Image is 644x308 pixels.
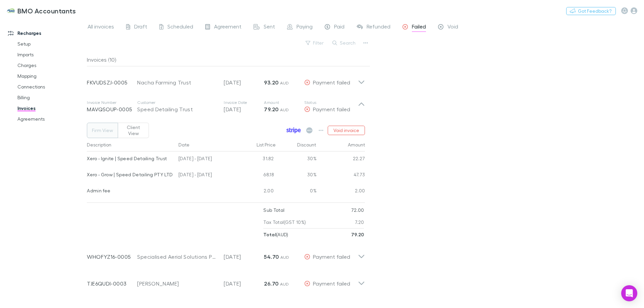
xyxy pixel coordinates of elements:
[7,7,15,15] img: BMO Accountants's Logo
[137,253,217,261] div: Specialised Aerial Solutions Pty Ltd
[264,100,304,105] p: Amount
[276,168,317,184] div: 30%
[176,168,236,184] div: [DATE] - [DATE]
[224,100,264,105] p: Invoice Date
[88,23,114,32] span: All invoices
[11,71,91,81] a: Mapping
[412,23,426,32] span: Failed
[3,3,80,19] a: BMO Accountants
[351,204,364,216] p: 72.00
[137,100,217,105] p: Customer
[11,60,91,71] a: Charges
[317,168,365,184] div: 47.73
[313,280,350,287] span: Payment failed
[263,216,306,228] p: Tax Total (GST 10%)
[263,204,284,216] p: Sub Total
[236,184,276,200] div: 2.00
[87,253,137,261] p: WHOFYZ16-0005
[276,184,317,200] div: 0%
[87,100,137,105] p: Invoice Number
[11,81,91,92] a: Connections
[87,168,173,182] div: Xero - Grow | Speed Detailing PTY LTD
[329,39,360,47] button: Search
[11,103,91,114] a: Invoices
[87,105,137,113] p: MAVQSOUP-0005
[137,105,217,113] div: Speed Detailing Trust
[224,253,264,261] p: [DATE]
[355,216,364,228] p: 7.20
[176,151,236,168] div: [DATE] - [DATE]
[118,123,149,138] button: Client View
[304,100,358,105] p: Status
[264,106,278,113] strong: 79.20
[82,93,370,120] div: Invoice NumberMAVQSOUP-0005CustomerSpeed Detailing TrustInvoice Date[DATE]Amount79.20 AUDStatusPa...
[351,232,364,237] strong: 79.20
[264,79,278,86] strong: 93.20
[280,80,289,85] span: AUD
[11,49,91,60] a: Imports
[137,78,217,86] div: Nacha Farming Trust
[276,151,317,168] div: 30%
[280,255,289,260] span: AUD
[302,39,328,47] button: Filter
[447,23,458,32] span: Void
[621,285,637,301] div: Open Intercom Messenger
[264,253,279,260] strong: 54.70
[82,66,370,93] div: FKVUDSZJ-0005Nacha Farming Trust[DATE]93.20 AUDPayment failed
[137,280,217,288] div: [PERSON_NAME]
[280,107,289,112] span: AUD
[87,151,173,166] div: Xero - Ignite | Speed Detailing Trust
[313,253,350,260] span: Payment failed
[313,79,350,85] span: Payment failed
[17,7,76,15] h3: BMO Accountants
[566,7,616,15] button: Got Feedback?
[1,28,91,39] a: Recharges
[82,241,370,267] div: WHOFYZ16-0005Specialised Aerial Solutions Pty Ltd[DATE]54.70 AUDPayment failed
[11,39,91,49] a: Setup
[236,168,276,184] div: 68.18
[11,114,91,124] a: Agreements
[11,92,91,103] a: Billing
[313,106,350,112] span: Payment failed
[134,23,147,32] span: Draft
[297,23,313,32] span: Paying
[82,267,370,294] div: TJE6QUDI-0003[PERSON_NAME][DATE]26.70 AUDPayment failed
[334,23,344,32] span: Paid
[87,123,118,138] button: Firm View
[167,23,193,32] span: Scheduled
[224,280,264,288] p: [DATE]
[263,229,288,241] p: ( AUD )
[224,78,264,86] p: [DATE]
[236,151,276,168] div: 31.82
[317,151,365,168] div: 22.27
[264,280,278,287] strong: 26.70
[263,232,276,237] strong: Total
[224,105,264,113] p: [DATE]
[264,23,275,32] span: Sent
[87,184,173,198] div: Admin fee
[214,23,241,32] span: Agreement
[317,184,365,200] div: 2.00
[280,282,289,287] span: AUD
[87,78,137,86] p: FKVUDSZJ-0005
[328,126,365,135] button: Void invoice
[367,23,390,32] span: Refunded
[87,280,137,288] p: TJE6QUDI-0003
